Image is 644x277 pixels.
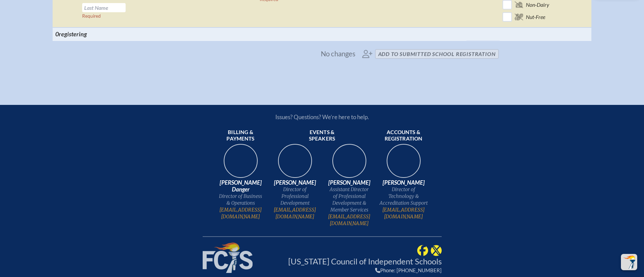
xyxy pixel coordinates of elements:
[526,1,549,8] span: Non-Dairy
[82,3,126,12] input: Last Name
[325,186,374,213] span: Assistant Director of Professional Development & Member Services
[216,206,265,220] a: [EMAIL_ADDRESS][DOMAIN_NAME]
[203,242,253,273] img: Florida Council of Independent Schools
[271,206,319,220] a: [EMAIL_ADDRESS][DOMAIN_NAME]
[59,30,87,38] span: registering
[203,113,442,121] p: Issues? Questions? We’re here to help.
[82,13,101,19] label: Required
[288,267,442,273] div: Phone: [PHONE_NUMBER]
[417,247,428,253] a: FCIS @ Facebook (FloridaCouncilofIndependentSchools)
[325,179,374,186] span: [PERSON_NAME]
[216,193,265,206] span: Director of Business & Operations
[271,186,319,206] span: Director of Professional Development
[273,142,317,185] img: 94e3d245-ca72-49ea-9844-ae84f6d33c0f
[53,27,141,40] th: 0
[271,179,319,186] span: [PERSON_NAME]
[379,129,428,143] span: Accounts & registration
[325,213,374,227] a: [EMAIL_ADDRESS][DOMAIN_NAME]
[379,186,428,206] span: Director of Technology & Accreditation Support
[216,129,265,143] span: Billing & payments
[382,142,425,185] img: b1ee34a6-5a78-4519-85b2-7190c4823173
[379,206,428,220] a: [EMAIL_ADDRESS][DOMAIN_NAME]
[621,254,637,270] button: Scroll Top
[526,14,545,20] span: Nut-Free
[622,255,636,269] img: To the top
[328,142,371,185] img: 545ba9c4-c691-43d5-86fb-b0a622cbeb82
[321,50,355,57] span: No changes
[216,179,265,193] span: [PERSON_NAME] Danger
[219,142,262,185] img: 9c64f3fb-7776-47f4-83d7-46a341952595
[288,256,442,266] a: [US_STATE] Council of Independent Schools
[379,179,428,186] span: [PERSON_NAME]
[431,247,442,253] a: FCIS @ Twitter (@FCISNews)
[298,129,347,143] span: Events & speakers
